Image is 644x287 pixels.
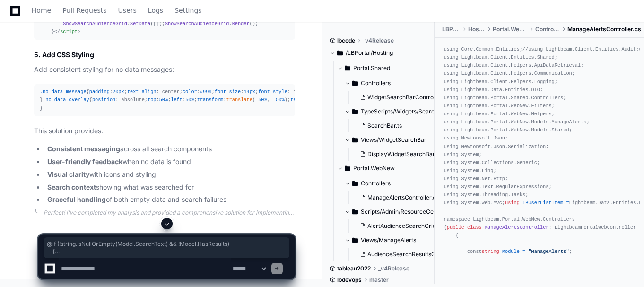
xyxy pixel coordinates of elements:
span: ShowSearchAudienceGrid [165,21,229,26]
svg: Directory [337,47,343,59]
button: /LBPortal/Hosting [330,45,427,61]
span: = [566,200,569,206]
svg: Directory [352,78,358,89]
span: 14px [244,89,255,95]
span: Controllers [535,26,560,33]
span: Scripts/Admin/ResourceCenter [361,208,443,216]
span: //using Lightbeam.Client.Entities.Audit; [522,46,639,52]
span: transform [197,97,223,103]
span: font-size [215,89,241,95]
span: LBPortal [442,26,461,33]
h3: 5. Add CSS Styling [34,50,295,60]
li: of both empty data and search failures [44,194,295,205]
strong: Graceful handling [47,195,106,203]
span: Portal.WebNew [493,26,528,33]
span: Portal.Shared [353,64,390,72]
button: ManageAlertsController.cs [356,191,439,204]
strong: Search context [47,183,96,191]
div: { : ; : center; : ; : ; : italic; : ; : dashed ; : ; : ; } { : absolute; : ; : ; : (- , - ); : ce... [40,88,289,112]
li: with icons and styling [44,169,295,180]
button: Scripts/Admin/ResourceCenter [345,204,443,219]
span: ShowSearchAudienceGrid [63,21,127,26]
svg: Directory [345,62,350,74]
span: Controllers [361,79,391,87]
span: left [171,97,183,103]
svg: Directory [352,134,358,146]
p: Add consistent styling for no data messages: [34,64,295,75]
button: DisplayWidgetSearchBar.cshtml [356,148,444,161]
span: text-align [127,89,157,95]
span: WidgetSearchBarController.cs [367,94,449,101]
span: Settings [174,8,201,13]
span: TypeScripts/Widgets/SearchBar [361,108,443,115]
span: font-style [258,89,287,95]
span: position [92,97,115,103]
p: This solution provides: [34,126,295,137]
button: Portal.WebNew [337,161,435,176]
span: LBUserListItem [522,200,563,206]
svg: Directory [352,106,358,117]
button: Views/WidgetSearchBar [345,132,443,148]
span: SearchBar.ts [367,122,402,130]
span: Users [118,8,137,13]
button: SearchBar.ts [356,119,437,132]
button: Controllers [345,76,443,91]
span: </ > [54,29,80,35]
span: #999 [200,89,212,95]
svg: Directory [352,206,358,217]
span: /LBPortal/Hosting [346,49,393,57]
span: 50% [159,97,168,103]
li: across all search components [44,144,295,155]
span: DisplayWidgetSearchBar.cshtml [367,150,454,158]
svg: Directory [345,163,350,174]
span: Controllers [361,180,391,187]
span: Pull Requests [62,8,106,13]
span: color [183,89,197,95]
span: _v4Release [363,37,394,44]
strong: User-friendly feedback [47,157,122,165]
span: Render [232,21,250,26]
button: Portal.Shared [337,61,435,76]
span: Hosting [468,26,485,33]
strong: Consistent messaging [47,145,120,153]
span: script [60,29,78,35]
button: TypeScripts/Widgets/SearchBar [345,104,443,119]
span: Logs [148,8,163,13]
span: ManageAlertsController.cs [567,26,641,33]
span: Views/WidgetSearchBar [361,136,426,144]
span: Home [32,8,51,13]
span: 20px [113,89,124,95]
span: using [505,200,520,206]
span: Portal.WebNew [353,165,395,172]
button: Controllers [345,176,443,191]
li: showing what was searched for [44,182,295,193]
span: .no-data-message [40,89,87,95]
span: .no-data-overlay [43,97,89,103]
span: 50% [185,97,194,103]
span: lbcode [337,37,355,44]
span: 50% [258,97,267,103]
span: 50% [276,97,284,103]
span: padding [89,89,110,95]
span: top [148,97,156,103]
button: WidgetSearchBarController.cs [356,91,444,104]
span: translate [226,97,252,103]
strong: Visual clarity [47,170,89,178]
span: @if (!string.IsNullOrEmpty(Model.SearchText) && !Model.HasResults) { <div class="no-data-message"... [47,240,287,255]
li: when no data is found [44,157,295,167]
span: text-align [290,97,320,103]
span: ManageAlertsController.cs [367,194,439,201]
div: Perfect! I've completed my analysis and provided a comprehensive solution for implementing "no da... [44,209,295,217]
svg: Directory [352,178,358,189]
span: SetData [130,21,150,26]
